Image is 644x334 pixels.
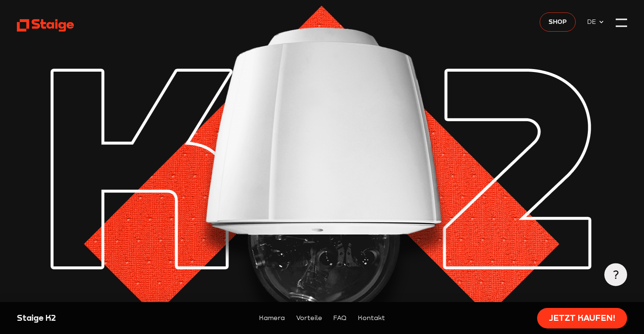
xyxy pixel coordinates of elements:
[358,313,385,323] a: Kontakt
[537,308,627,328] a: Jetzt kaufen!
[540,12,576,32] a: Shop
[333,313,346,323] a: FAQ
[296,313,322,323] a: Vorteile
[548,17,567,26] span: Shop
[259,313,285,323] a: Kamera
[17,312,163,324] div: Staige K2
[587,17,599,26] span: DE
